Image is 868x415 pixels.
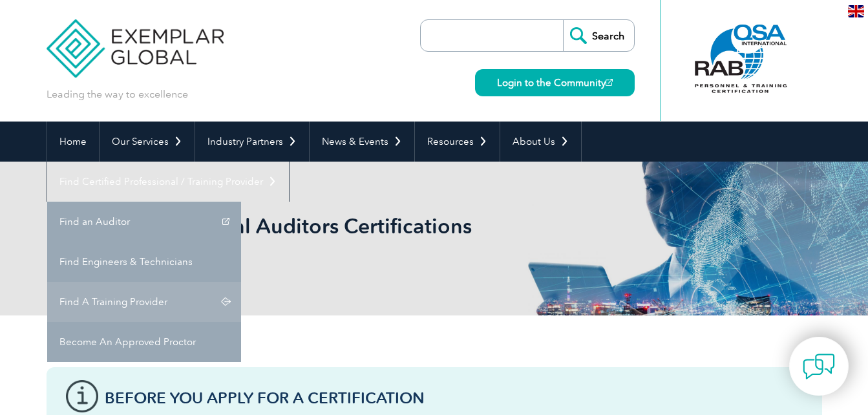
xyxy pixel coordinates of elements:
input: Search [563,20,634,51]
a: Find A Training Provider [47,282,241,322]
a: Our Services [100,122,195,162]
p: Leading the way to excellence [47,87,188,101]
a: Become An Approved Proctor [47,322,241,362]
h1: Browse All Individual Auditors Certifications by Category [47,213,543,264]
a: Home [47,122,99,162]
img: en [848,5,864,17]
a: News & Events [310,122,414,162]
a: Login to the Community [475,69,635,96]
a: Find Engineers & Technicians [47,242,241,282]
img: open_square.png [606,79,613,86]
a: Resources [415,122,500,162]
a: Find an Auditor [47,202,241,242]
a: About Us [500,122,581,162]
a: Find Certified Professional / Training Provider [47,162,289,202]
a: Industry Partners [195,122,309,162]
h3: Before You Apply For a Certification [105,390,803,406]
img: contact-chat.png [803,350,835,383]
